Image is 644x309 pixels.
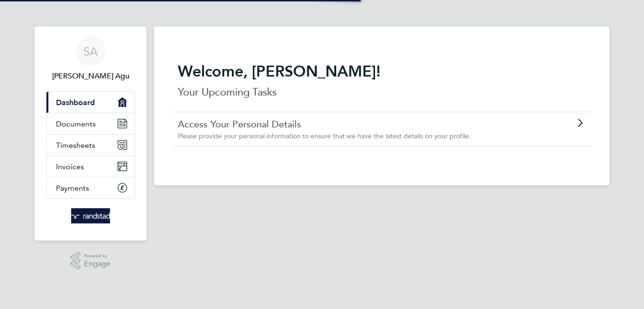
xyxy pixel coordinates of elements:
[71,208,110,223] img: randstad-logo-retina.png
[46,177,135,198] a: Payments
[56,141,95,150] span: Timesheets
[178,132,471,140] span: Please provide your personal information to ensure that we have the latest details on your profile.
[56,183,89,193] span: Payments
[84,260,110,268] span: Engage
[46,113,135,134] a: Documents
[46,156,135,177] a: Invoices
[46,208,135,223] a: Go to home page
[178,118,532,130] a: Access Your Personal Details
[46,92,135,113] a: Dashboard
[83,45,98,58] span: SA
[178,85,586,100] p: Your Upcoming Tasks
[71,252,111,270] a: Powered byEngage
[56,119,96,128] span: Documents
[46,36,135,82] a: SA[PERSON_NAME] Agu
[46,70,135,82] span: Stanley Agu
[56,162,84,171] span: Invoices
[84,252,110,260] span: Powered by
[56,98,95,107] span: Dashboard
[46,135,135,155] a: Timesheets
[35,27,147,241] nav: Main navigation
[178,62,586,81] h2: Welcome, [PERSON_NAME]!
